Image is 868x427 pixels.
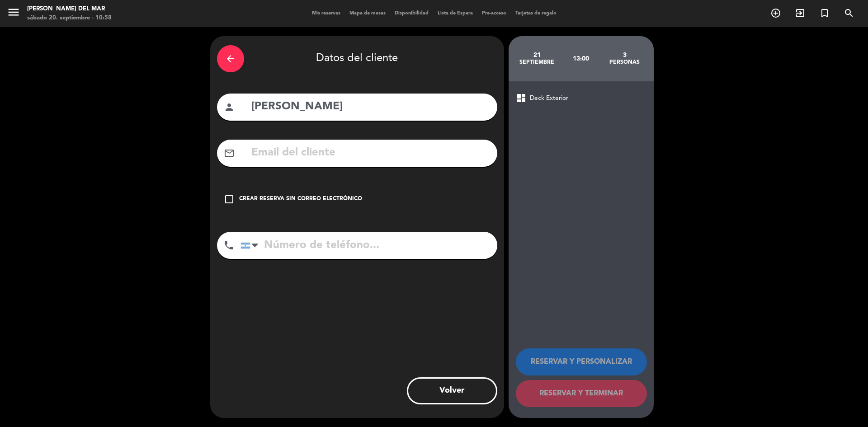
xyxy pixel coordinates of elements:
i: exit_to_app [795,8,806,19]
i: add_circle_outline [770,8,781,19]
span: Lista de Espera [433,11,477,16]
i: mail_outline [224,148,235,159]
div: Crear reserva sin correo electrónico [239,195,362,204]
span: Deck Exterior [530,93,568,103]
i: check_box_outline_blank [224,194,235,205]
button: Volver [407,377,497,404]
span: Disponibilidad [390,11,433,16]
div: 21 [515,52,559,59]
span: Tarjetas de regalo [511,11,561,16]
span: Mapa de mesas [345,11,390,16]
span: Mis reservas [307,11,345,16]
button: RESERVAR Y PERSONALIZAR [516,348,647,375]
div: Argentina: +54 [241,232,262,258]
div: [PERSON_NAME] del Mar [27,5,112,14]
div: Datos del cliente [217,43,497,75]
div: 13:00 [559,43,603,75]
span: dashboard [516,93,527,103]
div: 3 [603,52,646,59]
i: search [844,8,854,19]
div: septiembre [515,59,559,66]
input: Nombre del cliente [250,98,491,116]
i: arrow_back [225,53,236,64]
span: Pre-acceso [477,11,511,16]
div: sábado 20. septiembre - 10:58 [27,14,112,23]
button: menu [7,5,20,22]
div: personas [603,59,646,66]
button: RESERVAR Y TERMINAR [516,380,647,407]
i: turned_in_not [819,8,830,19]
i: phone [223,240,234,251]
i: person [224,102,235,113]
input: Email del cliente [250,144,491,162]
input: Número de teléfono... [241,232,497,259]
i: menu [7,5,20,19]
